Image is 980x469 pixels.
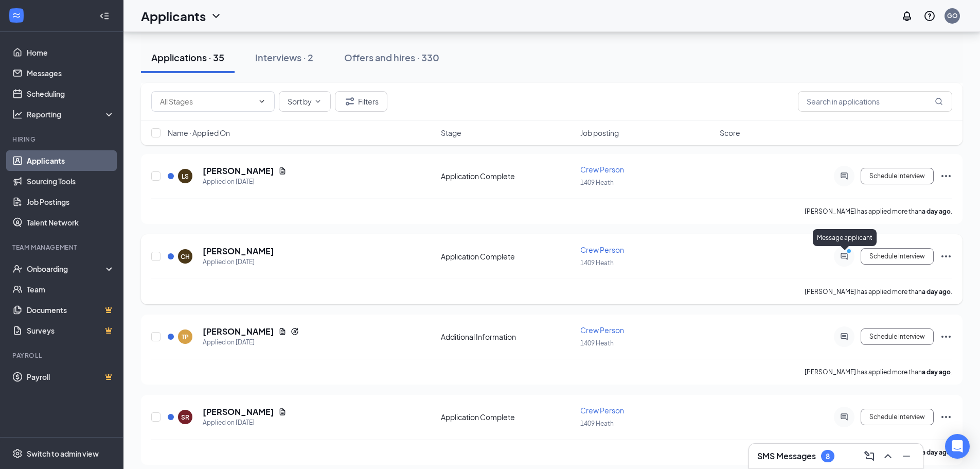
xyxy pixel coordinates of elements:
[940,170,952,182] svg: Ellipses
[203,406,274,418] h5: [PERSON_NAME]
[279,91,331,112] button: Sort byChevronDown
[922,288,951,296] b: a day ago
[441,171,574,181] div: Application Complete
[805,368,952,376] p: [PERSON_NAME] has applied more than .
[335,91,387,112] button: Filter Filters
[203,418,287,428] div: Applied on [DATE]
[344,95,356,108] svg: Filter
[12,351,113,360] div: Payroll
[898,448,915,464] button: Minimize
[288,98,312,105] span: Sort by
[27,448,99,459] div: Switch to admin view
[580,325,624,335] span: Crew Person
[947,11,958,20] div: GO
[141,7,206,25] h1: Applicants
[99,11,110,21] svg: Collapse
[922,448,951,456] b: a day ago
[27,171,115,192] a: Sourcing Tools
[805,207,952,216] p: [PERSON_NAME] has applied more than .
[255,51,313,64] div: Interviews · 2
[27,300,115,320] a: DocumentsCrown
[168,128,230,138] span: Name · Applied On
[813,229,877,246] div: Message applicant
[838,413,850,421] svg: ActiveChat
[278,408,287,416] svg: Document
[923,10,936,22] svg: QuestionInfo
[861,409,934,425] button: Schedule Interview
[344,51,439,64] div: Offers and hires · 330
[940,250,952,263] svg: Ellipses
[838,333,850,341] svg: ActiveChat
[838,172,850,180] svg: ActiveChat
[27,367,115,387] a: PayrollCrown
[203,177,287,187] div: Applied on [DATE]
[441,128,461,138] span: Stage
[203,326,274,337] h5: [PERSON_NAME]
[27,150,115,171] a: Applicants
[203,246,274,257] h5: [PERSON_NAME]
[27,264,106,274] div: Onboarding
[580,165,624,174] span: Crew Person
[945,434,970,459] div: Open Intercom Messenger
[12,243,113,252] div: Team Management
[861,168,934,184] button: Schedule Interview
[580,128,619,138] span: Job posting
[863,450,876,462] svg: ComposeMessage
[27,212,115,233] a: Talent Network
[27,83,115,104] a: Scheduling
[441,412,574,422] div: Application Complete
[12,264,23,274] svg: UserCheck
[922,207,951,215] b: a day ago
[580,420,614,427] span: 1409 Heath
[278,167,287,175] svg: Document
[882,450,894,462] svg: ChevronUp
[258,97,266,106] svg: ChevronDown
[182,333,189,341] div: TP
[11,10,22,21] svg: WorkstreamLogo
[314,97,322,106] svg: ChevronDown
[151,51,224,64] div: Applications · 35
[935,97,943,106] svg: MagnifyingGlass
[12,448,23,459] svg: Settings
[861,448,878,464] button: ComposeMessage
[922,368,951,376] b: a day ago
[838,252,850,260] svg: ActiveChat
[160,96,254,107] input: All Stages
[27,109,115,119] div: Reporting
[757,450,816,462] h3: SMS Messages
[291,327,299,336] svg: Reapply
[27,42,115,63] a: Home
[720,128,740,138] span: Score
[182,172,189,181] div: LS
[203,337,299,348] div: Applied on [DATE]
[27,63,115,83] a: Messages
[210,10,222,22] svg: ChevronDown
[880,448,896,464] button: ChevronUp
[27,192,115,212] a: Job Postings
[27,320,115,341] a: SurveysCrown
[861,328,934,345] button: Schedule Interview
[861,248,934,265] button: Schedule Interview
[580,179,614,186] span: 1409 Heath
[805,287,952,296] p: [PERSON_NAME] has applied more than .
[826,452,830,461] div: 8
[580,406,624,415] span: Crew Person
[844,248,857,256] svg: PrimaryDot
[203,257,274,267] div: Applied on [DATE]
[580,339,614,347] span: 1409 Heath
[12,109,23,119] svg: Analysis
[940,331,952,343] svg: Ellipses
[181,413,189,422] div: SR
[900,450,913,462] svg: Minimize
[278,327,287,336] svg: Document
[181,252,190,261] div: CH
[441,332,574,342] div: Additional Information
[203,165,274,177] h5: [PERSON_NAME]
[27,279,115,300] a: Team
[798,91,952,112] input: Search in applications
[12,135,113,144] div: Hiring
[580,259,614,267] span: 1409 Heath
[441,251,574,262] div: Application Complete
[901,10,913,22] svg: Notifications
[940,411,952,423] svg: Ellipses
